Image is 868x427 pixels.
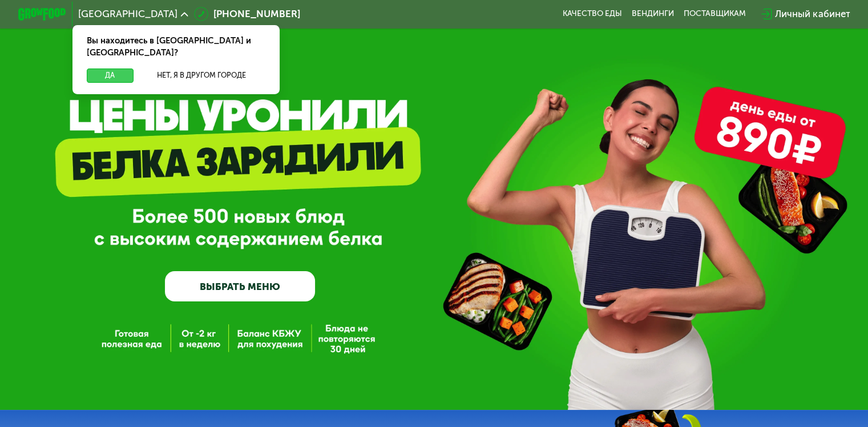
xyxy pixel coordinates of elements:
a: Вендинги [632,9,674,19]
a: ВЫБРАТЬ МЕНЮ [165,271,315,301]
div: поставщикам [684,9,746,19]
div: Вы находитесь в [GEOGRAPHIC_DATA] и [GEOGRAPHIC_DATA]? [72,25,280,69]
div: Личный кабинет [775,7,850,21]
a: [PHONE_NUMBER] [194,7,300,21]
span: [GEOGRAPHIC_DATA] [78,9,177,19]
a: Качество еды [563,9,622,19]
button: Да [87,69,133,83]
button: Нет, я в другом городе [138,69,265,83]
